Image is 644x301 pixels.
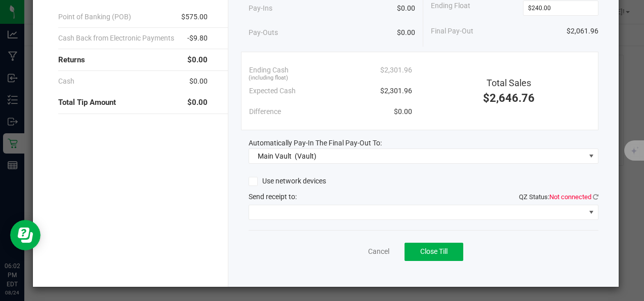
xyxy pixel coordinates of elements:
span: Expected Cash [249,86,296,96]
span: Not connected [549,193,591,201]
span: Main Vault [258,152,292,160]
span: -$9.80 [187,33,208,44]
label: Use network devices [249,176,326,186]
span: $0.00 [397,3,415,14]
span: Cash Back from Electronic Payments [58,33,174,44]
span: Pay-Ins [249,3,272,14]
span: $2,301.96 [380,65,412,76]
a: Cancel [368,246,389,257]
span: $0.00 [187,54,208,66]
span: Automatically Pay-In The Final Pay-Out To: [249,139,382,147]
div: Returns [58,49,207,71]
span: Final Pay-Out [431,26,473,36]
span: Ending Cash [249,65,289,76]
span: Pay-Outs [249,27,278,38]
span: Ending Float [431,1,470,16]
span: (including float) [249,74,288,83]
span: Send receipt to: [249,193,297,201]
iframe: Resource center [10,220,41,250]
span: Difference [249,106,281,117]
span: $2,061.96 [567,26,598,36]
span: $0.00 [394,106,412,117]
span: Total Tip Amount [58,97,116,108]
span: $0.00 [189,76,208,87]
button: Close Till [405,243,463,261]
span: Cash [58,76,74,87]
span: Total Sales [487,78,531,88]
span: $0.00 [397,27,415,38]
span: $2,646.76 [483,92,535,104]
span: $0.00 [187,97,208,108]
span: QZ Status: [519,193,598,201]
span: (Vault) [295,152,316,160]
span: $2,301.96 [380,86,412,96]
span: Point of Banking (POB) [58,12,131,22]
span: $575.00 [181,12,208,22]
span: Close Till [420,247,448,255]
